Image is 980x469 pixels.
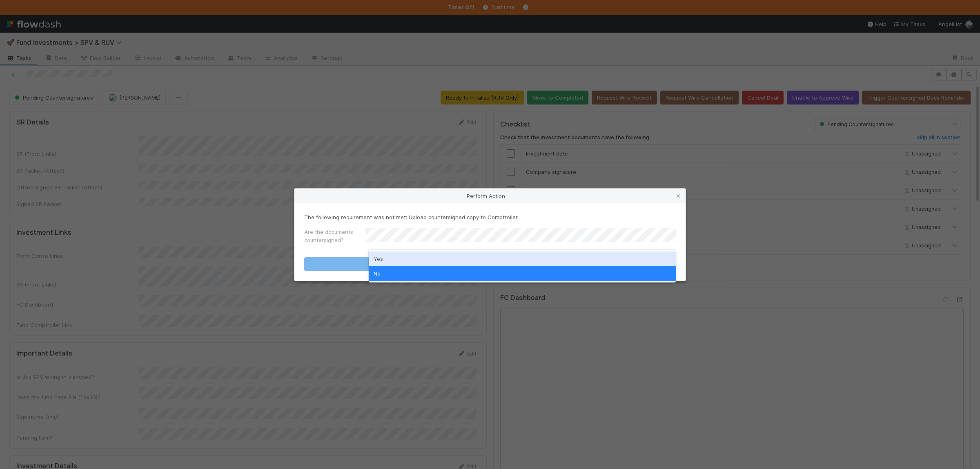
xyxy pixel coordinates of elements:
[294,189,686,203] div: Perform Action
[304,228,365,244] label: Are the documents countersigned?
[369,251,676,266] div: Yes
[369,266,676,281] div: No
[304,257,676,271] button: Move to Completed
[304,213,676,221] p: The following requirement was not met: Upload countersigned copy to Comptroller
